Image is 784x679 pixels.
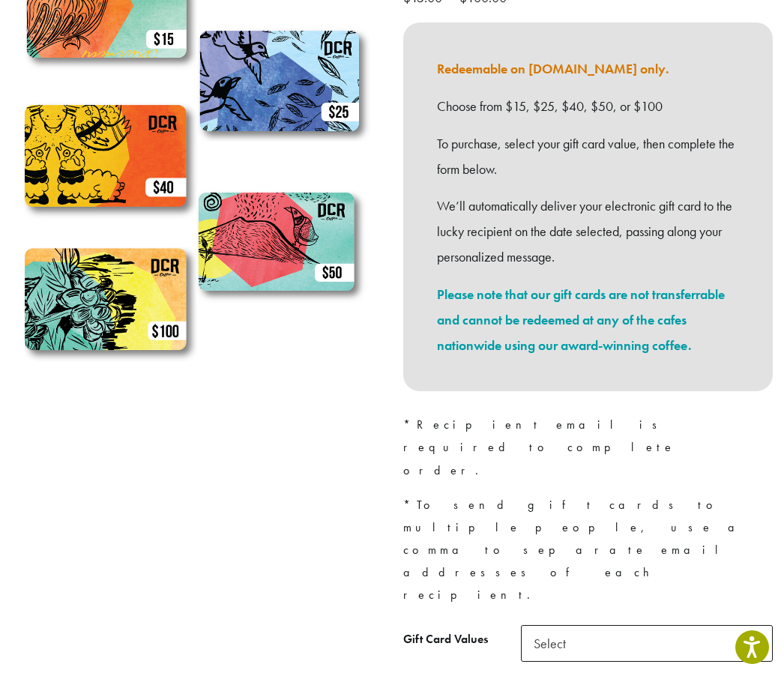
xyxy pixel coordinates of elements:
p: We’ll automatically deliver your electronic gift card to the lucky recipient on the date selected... [437,193,739,269]
a: Redeemable on [DOMAIN_NAME] only. [437,60,669,77]
span: Select [528,629,581,658]
p: To purchase, select your gift card value, then complete the form below. [437,131,739,182]
p: *To send gift cards to multiple people, use a comma to separate email addresses of each recipient. [403,494,773,606]
label: Gift Card Values [403,629,521,651]
span: Select [521,625,773,662]
p: *Recipient email is required to complete order. [403,414,773,481]
a: Please note that our gift cards are not transferrable and cannot be redeemed at any of the cafes ... [437,286,725,354]
p: Choose from $15, $25, $40, $50, or $100 [437,94,739,119]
